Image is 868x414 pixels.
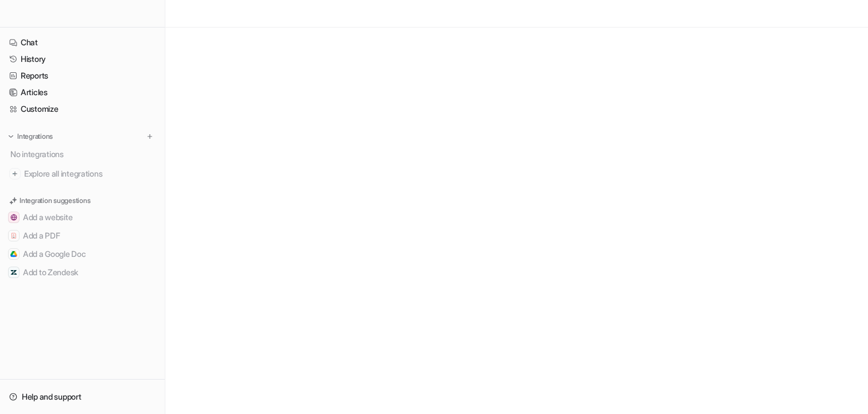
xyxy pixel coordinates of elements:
[5,245,160,263] button: Add a Google DocAdd a Google Doc
[5,34,160,50] a: Chat
[24,165,156,183] span: Explore all integrations
[146,132,154,140] img: menu_add.svg
[5,84,160,100] a: Articles
[5,131,56,142] button: Integrations
[10,214,17,221] img: Add a website
[5,389,160,405] a: Help and support
[5,68,160,84] a: Reports
[9,168,21,179] img: explore all integrations
[5,208,160,226] button: Add a websiteAdd a website
[17,132,53,141] p: Integrations
[10,269,17,276] img: Add to Zendesk
[10,232,17,239] img: Add a PDF
[5,166,160,182] a: Explore all integrations
[5,263,160,282] button: Add to ZendeskAdd to Zendesk
[5,101,160,117] a: Customize
[5,51,160,67] a: History
[7,144,160,163] div: No integrations
[10,251,17,257] img: Add a Google Doc
[20,196,90,206] p: Integration suggestions
[7,132,15,140] img: expand menu
[5,226,160,245] button: Add a PDFAdd a PDF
